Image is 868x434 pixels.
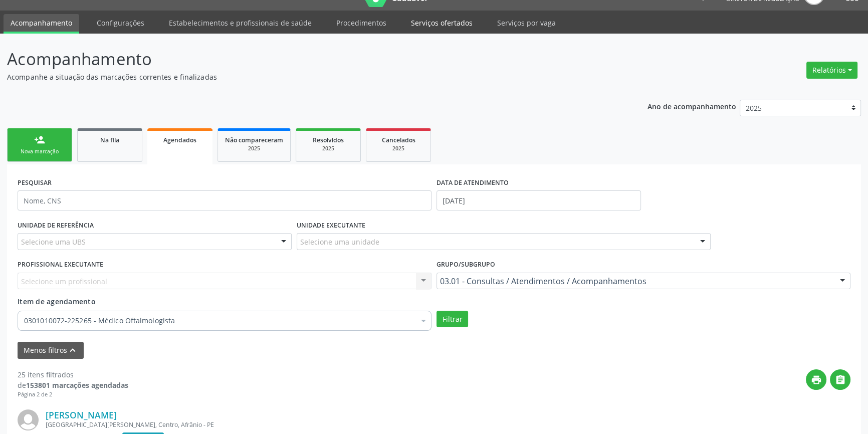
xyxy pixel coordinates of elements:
[67,345,78,356] i: keyboard_arrow_up
[18,369,128,380] div: 25 itens filtrados
[313,136,344,144] span: Resolvidos
[18,218,94,233] label: UNIDADE DE REFERÊNCIA
[835,374,846,385] i: 
[34,134,45,145] div: person_add
[7,72,605,82] p: Acompanhe a situação das marcações correntes e finalizadas
[18,390,128,399] div: Página 2 de 2
[21,237,86,247] span: Selecione uma UBS
[373,145,423,152] div: 2025
[437,257,495,273] label: Grupo/Subgrupo
[26,380,128,390] strong: 153801 marcações agendadas
[18,342,84,359] button: Menos filtroskeyboard_arrow_up
[4,14,79,34] a: Acompanhamento
[329,14,393,32] a: Procedimentos
[46,420,700,429] div: [GEOGRAPHIC_DATA][PERSON_NAME], Centro, Afrânio - PE
[90,14,151,32] a: Configurações
[440,276,830,286] span: 03.01 - Consultas / Atendimentos / Acompanhamentos
[297,218,365,233] label: UNIDADE EXECUTANTE
[46,409,117,420] a: [PERSON_NAME]
[18,190,431,210] input: Nome, CNS
[303,145,353,152] div: 2025
[490,14,563,32] a: Serviços por vaga
[437,190,641,210] input: Selecione um intervalo
[162,14,319,32] a: Estabelecimentos e profissionais de saúde
[437,311,468,328] button: Filtrar
[15,148,65,155] div: Nova marcação
[830,369,850,390] button: 
[18,175,52,190] label: PESQUISAR
[100,136,119,144] span: Na fila
[225,136,283,144] span: Não compareceram
[811,374,822,385] i: print
[18,257,103,273] label: PROFISSIONAL EXECUTANTE
[300,237,379,247] span: Selecione uma unidade
[647,100,736,112] p: Ano de acompanhamento
[437,175,509,190] label: DATA DE ATENDIMENTO
[7,47,605,72] p: Acompanhamento
[806,62,857,79] button: Relatórios
[24,316,415,326] span: 0301010072-225265 - Médico Oftalmologista
[18,380,128,390] div: de
[225,145,283,152] div: 2025
[806,369,826,390] button: print
[18,297,96,306] span: Item de agendamento
[382,136,415,144] span: Cancelados
[163,136,196,144] span: Agendados
[404,14,480,32] a: Serviços ofertados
